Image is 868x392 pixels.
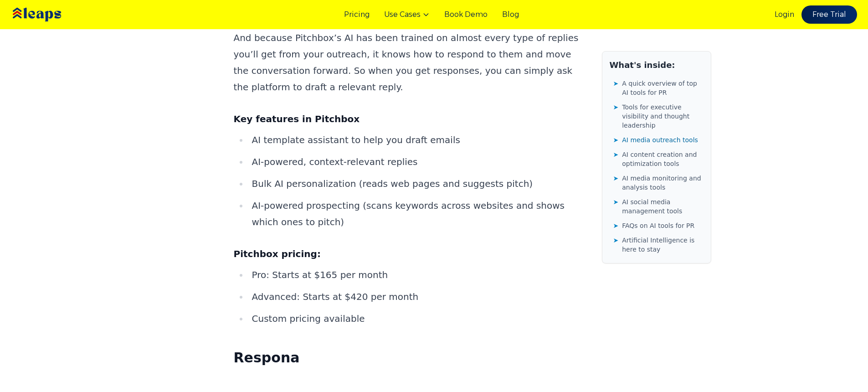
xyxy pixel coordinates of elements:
a: Free Trial [801,5,857,24]
p: And because Pitchbox’s AI has been trained on almost every type of replies you’ll get from your o... [234,30,580,95]
span: AI media outreach tools [622,135,698,144]
a: ➤AI social media management tools [613,196,704,217]
button: Use Cases [384,9,430,20]
span: AI social media management tools [622,197,703,216]
span: ➤ [613,174,619,183]
span: AI content creation and optimization tools [622,150,703,168]
li: Custom pricing available [248,310,580,327]
a: ➤AI media outreach tools [613,134,704,146]
span: Tools for executive visibility and thought leadership [622,103,703,130]
span: ➤ [613,150,619,159]
img: Leaps Logo [11,1,88,28]
span: ➤ [613,236,619,245]
li: AI template assistant to help you draft emails [248,132,580,148]
a: ➤AI media monitoring and analysis tools [613,172,704,194]
h2: What's inside: [610,59,704,72]
li: AI-powered prospecting (scans keywords across websites and shows which ones to pitch) [248,197,580,230]
a: Book Demo [444,9,488,20]
a: ➤A quick overview of top AI tools for PR [613,77,704,99]
a: Blog [502,9,519,20]
span: Artificial Intelligence is here to stay [622,236,703,254]
li: AI-powered, context-relevant replies [248,154,580,170]
li: Pro: Starts at $165 per month [248,267,580,283]
a: ➤FAQs on AI tools for PR [613,219,704,232]
a: ➤Tools for executive visibility and thought leadership [613,101,704,132]
strong: Respona [234,350,300,366]
a: ➤Artificial Intelligence is here to stay [613,234,704,256]
a: ➤AI content creation and optimization tools [613,148,704,170]
li: Advanced: Starts at $420 per month [248,289,580,305]
span: ➤ [613,103,619,112]
strong: Key features in Pitchbox [234,113,360,124]
a: Login [775,9,794,20]
li: Bulk AI personalization (reads web pages and suggests pitch) [248,175,580,192]
span: AI media monitoring and analysis tools [622,174,703,192]
span: FAQs on AI tools for PR [622,221,694,230]
span: A quick overview of top AI tools for PR [622,79,703,97]
span: ➤ [613,197,619,206]
a: Pricing [344,9,370,20]
span: ➤ [613,135,619,144]
span: ➤ [613,221,619,230]
strong: Pitchbox pricing: [234,248,321,259]
span: ➤ [613,79,619,88]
